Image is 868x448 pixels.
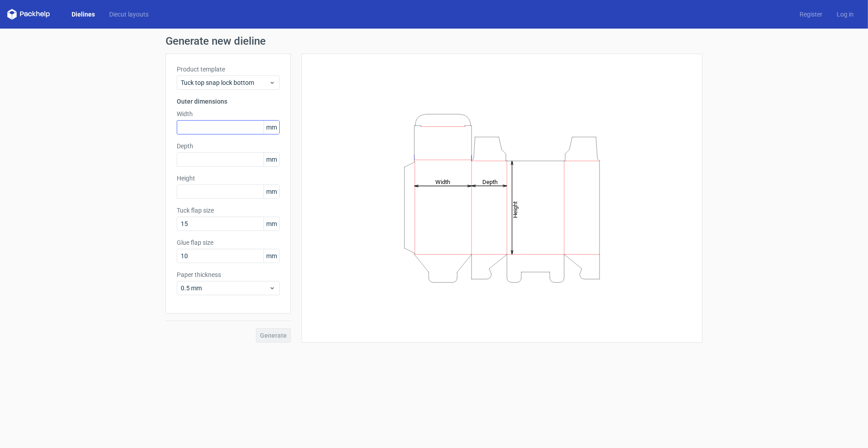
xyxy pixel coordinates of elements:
[830,10,861,19] a: Log in
[264,249,279,263] span: mm
[264,185,279,198] span: mm
[482,178,498,185] tspan: Depth
[102,10,156,19] a: Diecut layouts
[166,36,702,46] h1: Generate new dieline
[177,238,280,247] label: Glue flap size
[512,201,519,218] tspan: Height
[435,178,450,185] tspan: Width
[177,142,280,151] label: Depth
[264,121,279,134] span: mm
[264,217,279,230] span: mm
[177,174,280,183] label: Height
[64,10,102,19] a: Dielines
[177,97,280,106] h3: Outer dimensions
[177,65,280,74] label: Product template
[792,10,830,19] a: Register
[264,153,279,166] span: mm
[177,206,280,215] label: Tuck flap size
[181,284,269,293] span: 0.5 mm
[181,78,269,87] span: Tuck top snap lock bottom
[177,270,280,279] label: Paper thickness
[177,109,280,118] label: Width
